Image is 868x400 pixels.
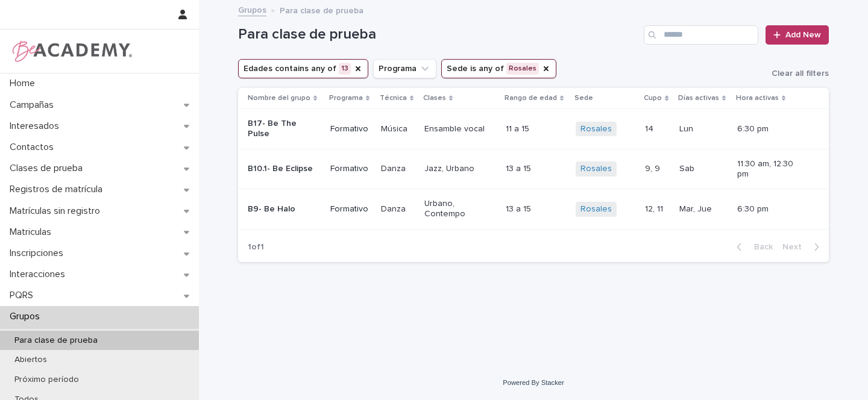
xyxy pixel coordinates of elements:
[238,26,639,43] h1: Para clase de prueba
[782,243,809,251] span: Next
[574,92,593,105] p: Sede
[238,233,274,262] p: 1 of 1
[238,59,368,78] button: Edades
[5,120,69,132] p: Interesados
[644,25,758,45] input: Search
[5,290,43,301] p: PQRS
[330,124,371,134] p: Formativo
[772,69,829,78] span: Clear all filters
[506,202,533,214] p: 13 a 15
[248,92,310,105] p: Nombre del grupo
[10,39,133,63] img: WPrjXfSUmiLcdUfaYY4Q
[381,204,415,214] p: Danza
[5,336,107,346] p: Para clase de prueba
[762,69,829,78] button: Clear all filters
[330,164,371,174] p: Formativo
[5,269,75,280] p: Interacciones
[785,31,821,39] span: Add New
[747,243,773,251] span: Back
[381,124,415,134] p: Música
[644,92,662,105] p: Cupo
[580,204,612,214] a: Rosales
[679,161,697,174] p: Sab
[679,202,714,214] p: Mar, Jue
[424,164,491,174] p: Jazz, Urbano
[5,205,110,217] p: Matrículas sin registro
[441,59,556,78] button: Sede
[580,124,612,134] a: Rosales
[381,164,415,174] p: Danza
[424,124,491,134] p: Ensamble vocal
[679,122,696,134] p: Lun
[5,227,61,238] p: Matriculas
[248,164,315,174] p: B10.1- Be Eclipse
[580,164,612,174] a: Rosales
[238,149,829,189] tr: B10.1- Be EclipseFormativoDanzaJazz, Urbano13 a 1513 a 15 Rosales 9, 99, 9 SabSab 11:30 am, 12:30 pm
[645,202,665,214] p: 12, 11
[5,375,89,385] p: Próximo período
[5,248,73,259] p: Inscripciones
[678,92,719,105] p: Días activas
[737,124,804,134] p: 6:30 pm
[5,142,63,153] p: Contactos
[506,161,533,174] p: 13 a 15
[248,204,315,214] p: B9- Be Halo
[503,379,564,386] a: Powered By Stacker
[506,122,532,134] p: 11 a 15
[505,92,557,105] p: Rango de edad
[280,3,363,16] p: Para clase de prueba
[380,92,407,105] p: Técnica
[5,184,112,195] p: Registros de matrícula
[248,119,315,139] p: B17- Be The Pulse
[778,242,829,252] button: Next
[766,25,829,45] a: Add New
[238,2,266,16] a: Grupos
[736,92,779,105] p: Hora activas
[645,122,656,134] p: 14
[737,159,804,180] p: 11:30 am, 12:30 pm
[5,163,92,174] p: Clases de prueba
[645,161,662,174] p: 9, 9
[5,311,49,322] p: Grupos
[5,355,57,365] p: Abiertos
[737,204,804,214] p: 6:30 pm
[329,92,363,105] p: Programa
[423,92,446,105] p: Clases
[727,242,778,252] button: Back
[373,59,436,78] button: Programa
[5,99,63,111] p: Campañas
[238,189,829,230] tr: B9- Be HaloFormativoDanzaUrbano, Contempo13 a 1513 a 15 Rosales 12, 1112, 11 Mar, JueMar, Jue 6:3...
[424,199,491,219] p: Urbano, Contempo
[330,204,371,214] p: Formativo
[5,78,45,89] p: Home
[238,109,829,149] tr: B17- Be The PulseFormativoMúsicaEnsamble vocal11 a 1511 a 15 Rosales 1414 LunLun 6:30 pm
